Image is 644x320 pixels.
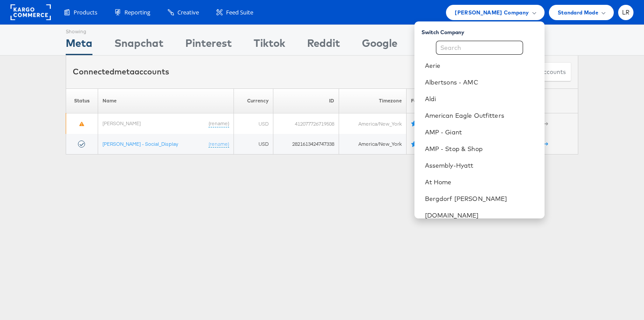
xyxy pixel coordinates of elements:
[455,8,529,17] span: [PERSON_NAME] Company
[339,134,407,155] td: America/New_York
[73,66,169,77] div: Connected accounts
[234,134,273,155] td: USD
[425,95,538,103] a: Aldi
[307,35,340,55] div: Reddit
[425,111,538,120] a: American Eagle Outfitters
[425,211,538,220] a: [DOMAIN_NAME]
[66,88,98,113] th: Status
[114,67,134,77] span: meta
[425,61,538,70] a: Aerie
[234,88,273,113] th: Currency
[254,35,285,55] div: Tiktok
[425,128,538,137] a: AMP - Giant
[339,113,407,134] td: America/New_York
[558,8,598,17] span: Standard Mode
[339,88,407,113] th: Timezone
[436,41,523,55] input: Search
[226,8,253,17] span: Feed Suite
[234,113,273,134] td: USD
[74,8,97,17] span: Products
[425,194,538,203] a: Bergdorf [PERSON_NAME]
[273,113,339,134] td: 412077726719508
[66,35,92,55] div: Meta
[425,78,538,87] a: Albertsons - AMC
[362,35,397,55] div: Google
[177,8,199,17] span: Creative
[209,120,229,127] a: (rename)
[622,10,630,15] span: LR
[273,88,339,113] th: ID
[66,25,92,35] div: Showing
[98,88,234,113] th: Name
[425,178,538,186] a: At Home
[425,144,538,153] a: AMP - Stop & Shop
[425,161,538,170] a: Assembly-Hyatt
[209,141,229,148] a: (rename)
[273,134,339,155] td: 2821613424747338
[185,35,232,55] div: Pinterest
[124,8,150,17] span: Reporting
[103,120,141,127] a: [PERSON_NAME]
[103,141,178,147] a: [PERSON_NAME] - Social_Display
[114,35,163,55] div: Snapchat
[421,25,545,36] div: Switch Company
